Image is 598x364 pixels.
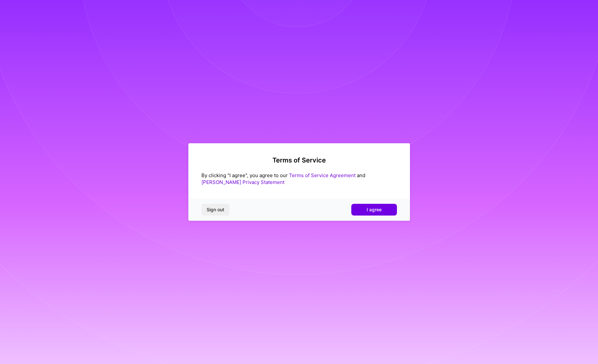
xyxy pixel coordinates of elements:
button: I agree [351,204,397,216]
span: I agree [367,206,382,213]
a: [PERSON_NAME] Privacy Statement [201,179,284,185]
span: Sign out [207,206,224,213]
button: Sign out [201,204,229,216]
a: Terms of Service Agreement [289,172,356,178]
h2: Terms of Service [201,156,397,164]
div: By clicking "I agree", you agree to our and [201,172,397,186]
